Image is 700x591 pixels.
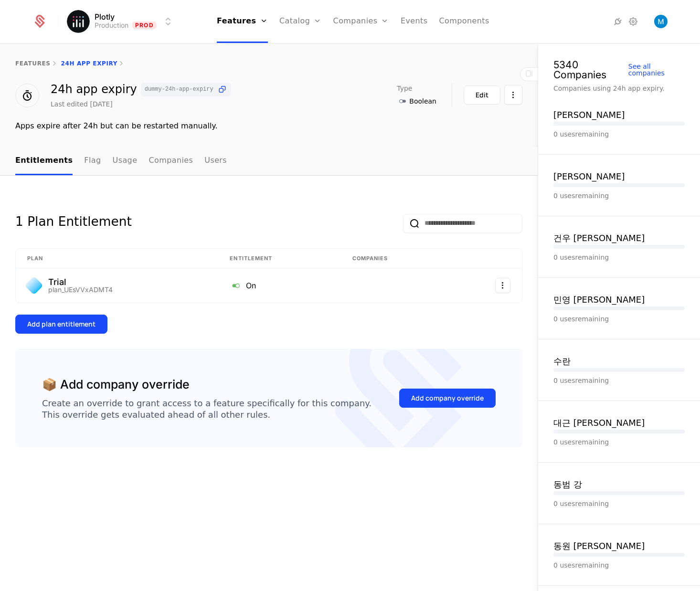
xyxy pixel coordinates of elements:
[553,416,645,430] button: 대근 [PERSON_NAME]
[67,10,90,33] img: Plotly
[654,15,668,28] img: Matthew Brown
[553,314,685,324] div: 0 uses remaining
[15,147,522,175] nav: Main
[553,129,685,139] div: 0 uses remaining
[70,11,174,32] button: Select environment
[341,249,451,269] th: Companies
[218,249,340,269] th: Entitlement
[51,99,113,109] div: Last edited [DATE]
[409,96,436,106] span: Boolean
[15,147,227,175] ul: Choose Sub Page
[16,249,218,269] th: Plan
[15,147,73,175] a: Entitlements
[48,286,113,293] div: plan_UEsVVxADMT4
[397,85,412,92] span: Type
[553,355,571,368] button: 수란
[553,539,645,553] button: 동원 [PERSON_NAME]
[553,191,685,201] div: 0 uses remaining
[230,279,329,292] div: On
[84,147,101,175] a: Flag
[204,147,227,175] a: Users
[553,253,685,262] div: 0 uses remaining
[553,499,685,508] div: 0 uses remaining
[15,315,107,334] button: Add plan entitlement
[48,278,113,286] div: Trial
[553,376,685,385] div: 0 uses remaining
[553,293,645,306] button: 민영 [PERSON_NAME]
[95,21,128,30] div: Production
[654,15,668,28] button: Open user button
[95,13,115,21] span: Plotly
[132,21,157,29] span: Prod
[42,398,371,421] div: Create an override to grant access to a feature specifically for this company. This override gets...
[51,83,231,96] div: 24h app expiry
[113,147,138,175] a: Usage
[145,86,213,92] span: dummy-24h-app-expiry
[15,214,132,233] div: 1 Plan Entitlement
[411,393,484,403] div: Add company override
[553,60,628,80] div: 5340 Companies
[612,16,624,27] a: Integrations
[553,437,685,447] div: 0 uses remaining
[553,560,685,570] div: 0 uses remaining
[399,389,496,408] button: Add company override
[553,232,645,245] button: 건우 [PERSON_NAME]
[553,170,625,183] button: [PERSON_NAME]
[628,63,685,76] div: See all companies
[504,85,522,105] button: Select action
[42,376,190,394] div: 📦 Add company override
[15,60,51,67] a: features
[553,84,685,93] div: Companies using 24h app expiry.
[464,85,500,105] button: Edit
[15,120,522,132] div: Apps expire after 24h but can be restarted manually.
[148,147,193,175] a: Companies
[553,478,582,491] button: 동범 강
[553,108,625,122] button: [PERSON_NAME]
[27,319,95,329] div: Add plan entitlement
[627,16,639,27] a: Settings
[476,90,488,100] div: Edit
[495,278,510,293] button: Select action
